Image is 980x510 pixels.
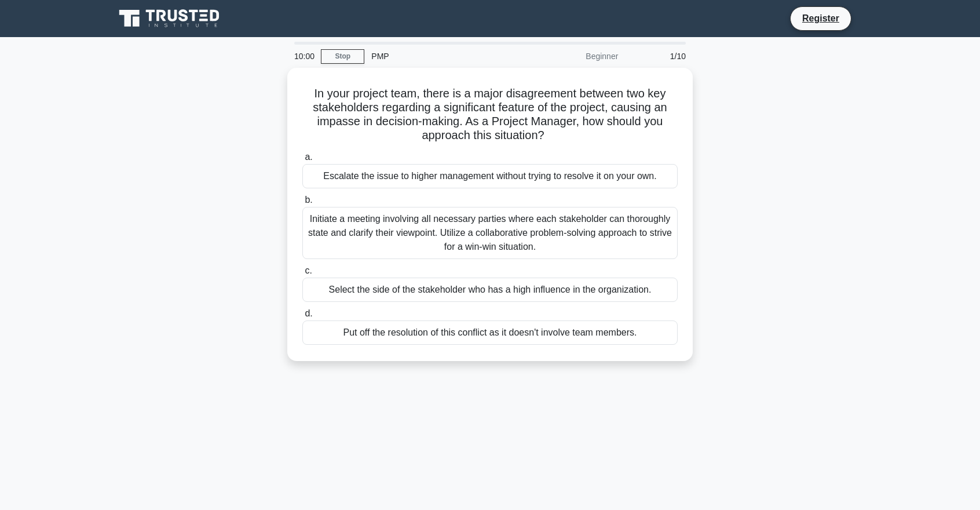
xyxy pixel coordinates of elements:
div: 10:00 [287,45,321,68]
div: PMP [364,45,524,68]
span: c. [305,265,312,275]
div: Initiate a meeting involving all necessary parties where each stakeholder can thoroughly state an... [302,207,678,259]
div: Select the side of the stakeholder who has a high influence in the organization. [302,278,678,302]
a: Stop [321,49,364,64]
div: Put off the resolution of this conflict as it doesn't involve team members. [302,320,678,345]
h5: In your project team, there is a major disagreement between two key stakeholders regarding a sign... [301,86,679,143]
div: Escalate the issue to higher management without trying to resolve it on your own. [302,164,678,188]
div: Beginner [524,45,625,68]
a: Register [795,11,846,25]
span: b. [305,195,312,205]
span: a. [305,152,312,162]
div: 1/10 [625,45,693,68]
span: d. [305,308,312,318]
